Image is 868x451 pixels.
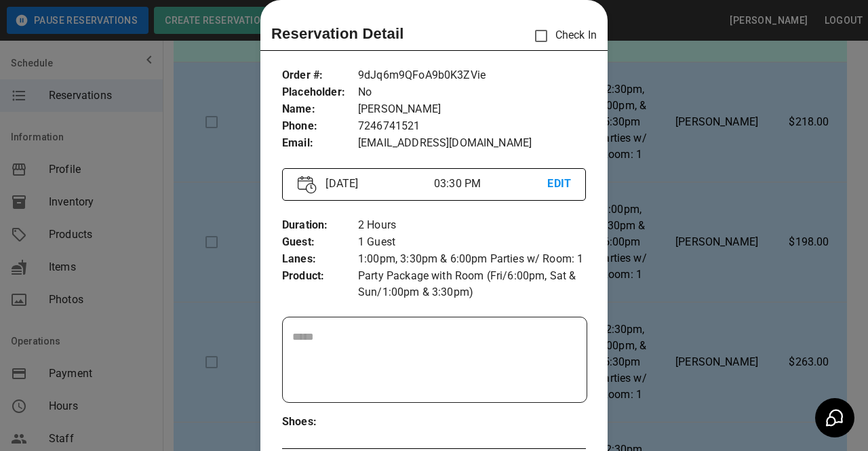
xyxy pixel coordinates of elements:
[282,101,358,118] p: Name :
[358,135,586,152] p: [EMAIL_ADDRESS][DOMAIN_NAME]
[358,251,586,268] p: 1:00pm, 3:30pm & 6:00pm Parties w/ Room: 1
[282,217,358,234] p: Duration :
[358,268,586,300] p: Party Package with Room (Fri/6:00pm, Sat & Sun/1:00pm & 3:30pm)
[282,67,358,84] p: Order # :
[298,176,317,194] img: Vector
[434,176,548,192] p: 03:30 PM
[282,234,358,251] p: Guest :
[320,176,434,192] p: [DATE]
[282,118,358,135] p: Phone :
[358,118,586,135] p: 7246741521
[358,67,586,84] p: 9dJq6m9QFoA9b0K3ZVie
[547,176,570,193] p: EDIT
[282,251,358,268] p: Lanes :
[271,22,404,45] p: Reservation Detail
[358,234,586,251] p: 1 Guest
[358,101,586,118] p: [PERSON_NAME]
[358,84,586,101] p: No
[282,84,358,101] p: Placeholder :
[282,268,358,285] p: Product :
[282,135,358,152] p: Email :
[527,22,597,50] p: Check In
[282,414,358,431] p: Shoes :
[358,217,586,234] p: 2 Hours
